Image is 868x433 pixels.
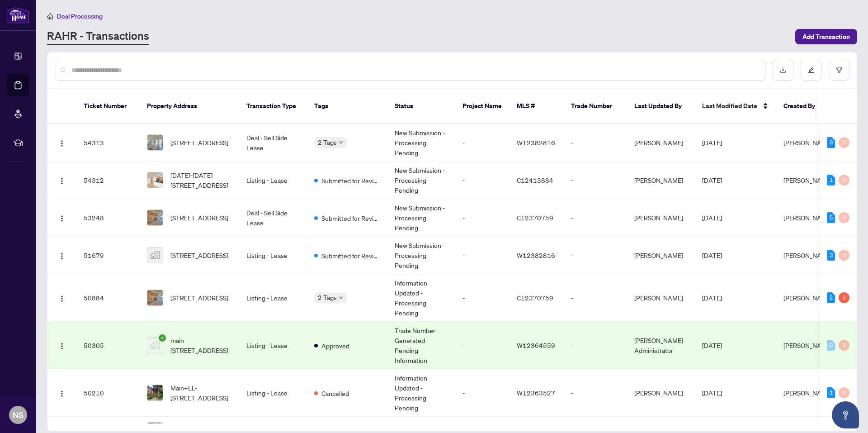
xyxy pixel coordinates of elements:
span: Cancelled [321,388,349,398]
button: filter [829,60,849,81]
td: - [455,124,509,162]
span: [DATE] [702,341,722,349]
td: [PERSON_NAME] [627,124,695,162]
span: C12370759 [517,294,553,302]
img: thumbnail-img [147,385,163,400]
img: logo [7,7,29,24]
td: - [564,369,627,417]
td: Listing - Lease [239,274,307,322]
button: Logo [55,210,69,225]
td: 51679 [76,237,140,274]
span: edit [808,67,814,73]
td: [PERSON_NAME] [627,237,695,274]
td: Listing - Lease [239,322,307,369]
button: Logo [55,248,69,262]
td: - [564,322,627,369]
td: 50305 [76,322,140,369]
img: thumbnail-img [147,172,163,188]
span: Approved [321,341,349,351]
div: 0 [839,340,849,351]
a: RAHR - Transactions [47,29,149,45]
span: filter [836,67,842,73]
div: 2 [839,292,849,303]
td: Deal - Sell Side Lease [239,199,307,237]
td: [PERSON_NAME] Administrator [627,322,695,369]
div: 3 [827,137,835,148]
div: 1 [827,387,835,398]
td: Listing - Lease [239,162,307,199]
td: - [455,162,509,199]
span: W12364559 [517,341,555,349]
img: thumbnail-img [147,135,163,150]
th: Last Updated By [627,89,695,124]
td: Listing - Lease [239,237,307,274]
td: 53248 [76,199,140,237]
button: Logo [55,173,69,187]
span: down [339,140,343,145]
td: [PERSON_NAME] [627,369,695,417]
span: [DATE] [702,138,722,147]
span: [DATE] [702,294,722,302]
th: Property Address [140,89,239,124]
div: 0 [839,387,849,398]
span: 2 Tags [318,292,337,303]
img: Logo [58,295,66,302]
span: Last Modified Date [702,101,757,111]
span: W12382816 [517,138,555,147]
button: Logo [55,338,69,352]
img: thumbnail-img [147,210,163,225]
span: [STREET_ADDRESS] [170,250,228,260]
span: W12382816 [517,251,555,259]
button: Logo [55,290,69,305]
img: thumbnail-img [147,290,163,305]
span: [PERSON_NAME] [783,138,832,147]
span: 2 Tags [318,137,337,148]
img: thumbnail-img [147,247,163,263]
td: - [455,274,509,322]
span: [DATE] [702,389,722,397]
img: Logo [58,390,66,397]
td: - [455,237,509,274]
td: Trade Number Generated - Pending Information [387,322,455,369]
span: [STREET_ADDRESS] [170,293,228,303]
div: 0 [839,175,849,186]
td: - [455,322,509,369]
span: [PERSON_NAME] [783,389,832,397]
button: Open asap [832,401,859,428]
td: 54312 [76,162,140,199]
td: 50210 [76,369,140,417]
div: 0 [827,340,835,351]
div: 2 [827,292,835,303]
th: Tags [307,89,387,124]
span: Submitted for Review [321,176,380,186]
td: Information Updated - Processing Pending [387,274,455,322]
div: 1 [827,175,835,186]
span: [DATE] [702,251,722,259]
th: Last Modified Date [695,89,776,124]
td: - [564,199,627,237]
td: - [564,124,627,162]
button: Add Transaction [795,29,857,44]
th: Status [387,89,455,124]
td: - [564,237,627,274]
th: Ticket Number [76,89,140,124]
span: [DATE] [702,176,722,184]
th: Project Name [455,89,509,124]
span: [PERSON_NAME] [783,251,832,259]
span: Deal Processing [57,12,103,20]
td: 50884 [76,274,140,322]
img: Logo [58,343,66,350]
span: check-circle [159,334,166,342]
td: - [564,162,627,199]
span: Submitted for Review [321,213,380,223]
span: W12363527 [517,389,555,397]
td: - [564,274,627,322]
td: Listing - Lease [239,369,307,417]
div: 5 [827,212,835,223]
span: [PERSON_NAME] [783,176,832,184]
span: [STREET_ADDRESS] [170,213,228,223]
td: - [455,369,509,417]
img: Logo [58,215,66,222]
td: [PERSON_NAME] [627,162,695,199]
span: Submitted for Review [321,251,380,261]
